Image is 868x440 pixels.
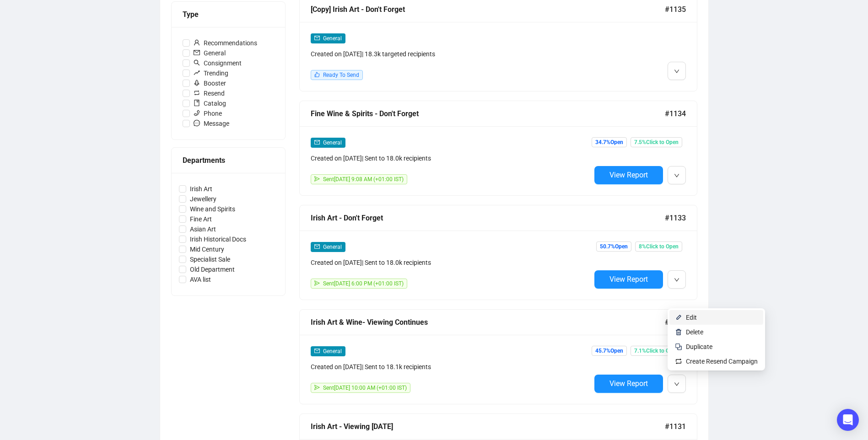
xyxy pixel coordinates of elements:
span: Sent [DATE] 6:00 PM (+01:00 IST) [323,280,404,287]
div: Open Intercom Messenger [837,409,859,431]
span: Message [190,118,233,129]
div: Departments [183,155,274,166]
span: Duplicate [686,343,712,350]
img: svg+xml;base64,PHN2ZyB4bWxucz0iaHR0cDovL3d3dy53My5vcmcvMjAwMC9zdmciIHdpZHRoPSIyNCIgaGVpZ2h0PSIyNC... [675,343,682,350]
span: Recommendations [190,38,261,48]
span: Catalog [190,98,230,108]
span: Asian Art [186,224,220,234]
div: Created on [DATE] | Sent to 18.1k recipients [311,362,591,372]
span: General [190,48,229,58]
span: General [323,348,342,354]
span: Ready To Send [323,72,359,78]
a: Fine Wine & Spirits - Don't Forget#1134mailGeneralCreated on [DATE]| Sent to 18.0k recipientssend... [299,101,697,196]
span: down [674,277,679,283]
button: View Report [594,166,663,184]
span: 7.5% Click to Open [631,137,682,147]
span: #1135 [665,4,686,15]
button: View Report [594,375,663,393]
span: View Report [609,379,648,388]
span: Wine and Spirits [186,204,239,214]
img: svg+xml;base64,PHN2ZyB4bWxucz0iaHR0cDovL3d3dy53My5vcmcvMjAwMC9zdmciIHhtbG5zOnhsaW5rPSJodHRwOi8vd3... [675,314,682,321]
span: 7.1% Click to Open [631,346,682,356]
span: 50.7% Open [596,241,631,252]
span: Specialist Sale [186,254,234,264]
span: Mid Century [186,244,228,254]
span: #1133 [665,212,686,224]
div: Created on [DATE] | Sent to 18.0k recipients [311,153,591,163]
span: message [194,120,200,126]
div: Created on [DATE] | Sent to 18.0k recipients [311,258,591,268]
span: 8% Click to Open [635,241,682,252]
span: Booster [190,78,230,88]
a: Irish Art - Don't Forget#1133mailGeneralCreated on [DATE]| Sent to 18.0k recipientssendSent[DATE]... [299,205,697,300]
span: Edit [686,314,697,321]
span: retweet [194,90,200,96]
span: 34.7% Open [592,137,627,147]
button: View Report [594,270,663,289]
span: Delete [686,328,703,336]
span: mail [314,35,320,41]
span: Resend [190,88,228,98]
img: retweet.svg [675,358,682,365]
span: View Report [609,171,648,179]
span: General [323,140,342,146]
span: mail [194,49,200,56]
span: 45.7% Open [592,346,627,356]
span: AVA list [186,274,215,284]
span: like [314,72,320,77]
span: phone [194,110,200,116]
div: Fine Wine & Spirits - Don't Forget [311,108,665,119]
a: Irish Art & Wine- Viewing Continues#1132mailGeneralCreated on [DATE]| Sent to 18.1k recipientssen... [299,309,697,404]
span: View Report [609,275,648,284]
div: Type [183,9,274,20]
span: send [314,385,320,390]
div: Irish Art & Wine- Viewing Continues [311,317,665,328]
span: mail [314,140,320,145]
span: Jewellery [186,194,220,204]
img: svg+xml;base64,PHN2ZyB4bWxucz0iaHR0cDovL3d3dy53My5vcmcvMjAwMC9zdmciIHhtbG5zOnhsaW5rPSJodHRwOi8vd3... [675,328,682,336]
span: down [674,381,679,387]
span: Sent [DATE] 10:00 AM (+01:00 IST) [323,385,407,391]
span: rocket [194,80,200,86]
span: search [194,59,200,66]
span: down [674,69,679,74]
span: down [674,173,679,178]
span: rise [194,70,200,76]
span: Sent [DATE] 9:08 AM (+01:00 IST) [323,176,404,182]
div: Created on [DATE] | 18.3k targeted recipients [311,49,591,59]
span: Irish Art [186,184,216,194]
div: [Copy] Irish Art - Don't Forget [311,4,665,15]
span: book [194,100,200,106]
span: mail [314,348,320,354]
div: Irish Art - Don't Forget [311,212,665,224]
span: Old Department [186,264,238,274]
span: Consignment [190,58,245,68]
span: mail [314,244,320,249]
div: Irish Art - Viewing [DATE] [311,421,665,432]
span: General [323,35,342,42]
span: Phone [190,108,226,118]
span: #1131 [665,421,686,432]
span: Trending [190,68,232,78]
span: Irish Historical Docs [186,234,250,244]
span: General [323,244,342,250]
span: Fine Art [186,214,216,224]
span: #1132 [665,317,686,328]
span: send [314,176,320,182]
span: Create Resend Campaign [686,358,758,365]
span: send [314,280,320,286]
span: #1134 [665,108,686,119]
span: user [194,39,200,46]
